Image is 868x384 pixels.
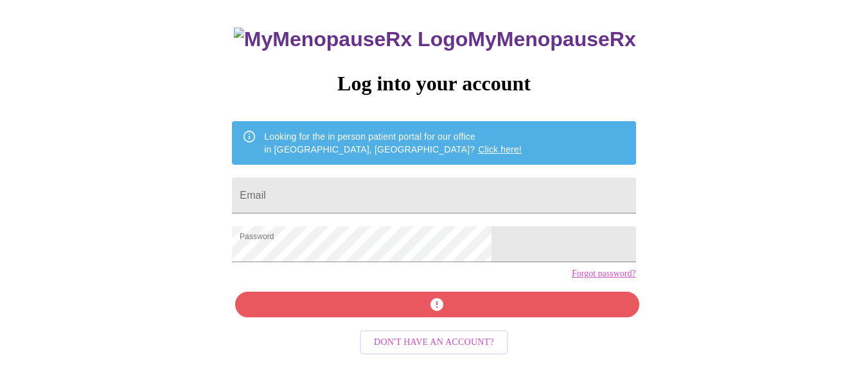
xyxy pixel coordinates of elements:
[478,144,522,154] a: Click here!
[234,28,468,51] img: MyMenopauseRx Logo
[232,72,635,96] h3: Log into your account
[234,28,636,51] h3: MyMenopauseRx
[357,336,511,347] a: Don't have an account?
[264,125,522,161] div: Looking for the in person patient portal for our office in [GEOGRAPHIC_DATA], [GEOGRAPHIC_DATA]?
[374,335,494,351] span: Don't have an account?
[572,269,636,279] a: Forgot password?
[360,330,508,355] button: Don't have an account?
